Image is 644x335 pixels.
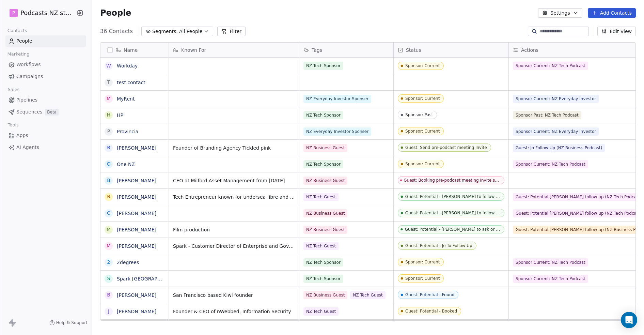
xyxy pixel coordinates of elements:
[405,112,433,117] div: Sponsor: Past
[12,10,15,16] span: P
[513,95,599,103] span: Sponsor Current: NZ Everyday Investor
[20,9,75,17] span: Podcasts NZ studio
[117,112,123,118] a: HP
[303,209,348,217] span: NZ Business Guest
[117,260,139,265] a: 2degrees
[5,142,86,153] a: AI Agents
[117,309,156,314] a: [PERSON_NAME]
[107,275,110,282] div: S
[107,291,110,299] div: B
[303,177,348,185] span: NZ Business Guest
[173,177,295,184] span: CEO at Milford Asset Management from [DATE]
[173,308,295,315] span: Founder & CEO of nWebbed, Information Security
[117,96,135,102] a: MyRent
[513,258,588,267] span: Sponsor Current: NZ Tech Podcast
[5,59,86,70] a: Workflows
[303,127,371,136] span: NZ Everyday Investor Sponser
[4,49,32,59] span: Marketing
[107,226,111,233] div: M
[173,194,295,200] span: Tech Entrepreneur known for undersea fibre and large data centres
[513,275,588,283] span: Sponsor Current: NZ Tech Podcast
[303,144,348,152] span: NZ Business Guest
[405,309,457,314] div: Guest: Potential - Booked
[303,242,339,250] span: NZ Tech Guest
[588,8,636,18] button: Add Contacts
[117,292,156,298] a: [PERSON_NAME]
[5,130,86,141] a: Apps
[513,127,599,136] span: Sponsor Current: NZ Everyday Investor
[405,260,440,264] div: Sponsor: Current
[45,109,59,116] span: Beta
[117,243,156,249] a: [PERSON_NAME]
[117,227,156,232] a: [PERSON_NAME]
[100,27,133,35] span: 36 Contacts
[100,8,131,18] span: People
[107,242,111,249] div: M
[303,275,343,283] span: NZ Tech Sponsor
[107,111,111,119] div: H
[117,129,138,134] a: Provincia
[16,73,43,80] span: Campaigns
[5,71,86,82] a: Campaigns
[117,211,156,216] a: [PERSON_NAME]
[169,43,299,57] div: Known For
[107,79,110,86] div: t
[405,243,472,248] div: Guest: Potential - Jo To Follow Up
[405,162,440,166] div: Sponsor: Current
[312,47,322,54] span: Tags
[405,276,440,281] div: Sponsor: Current
[173,243,295,249] span: Spark - Customer Director of Enterprise and Government
[117,178,156,183] a: [PERSON_NAME]
[299,43,393,57] div: Tags
[117,162,135,167] a: One NZ
[5,94,86,106] a: Pipelines
[350,291,385,299] span: NZ Tech Guest
[107,177,110,184] div: B
[173,226,295,233] span: Film production
[404,178,500,183] div: Guest: Booking pre-podcast meeting Invite sent - Waiting for Reply
[405,292,454,297] div: Guest: Potential - Found
[100,43,169,57] div: Name
[5,35,86,47] a: People
[303,62,343,70] span: NZ Tech Sponsor
[107,144,110,151] div: R
[303,291,348,299] span: NZ Business Guest
[107,210,110,217] div: C
[100,58,169,321] div: grid
[117,194,156,200] a: [PERSON_NAME]
[303,193,339,201] span: NZ Tech Guest
[303,307,339,316] span: NZ Tech Guest
[56,320,88,325] span: Help & Support
[5,120,21,130] span: Tools
[107,128,110,135] div: P
[521,47,538,54] span: Actions
[107,161,110,168] div: O
[513,111,581,119] span: Sponsor Past: NZ Tech Podcast
[217,27,246,36] button: Filter
[16,37,32,45] span: People
[405,145,487,150] div: Guest: Send pre-podcast meeting Invite
[513,160,588,168] span: Sponsor Current: NZ Tech Podcast
[597,27,636,36] button: Edit View
[181,47,206,54] span: Known For
[107,193,110,200] div: R
[394,43,508,57] div: Status
[303,226,348,234] span: NZ Business Guest
[405,63,440,68] div: Sponsor: Current
[405,227,500,232] div: Guest: Potential - [PERSON_NAME] to ask or action
[179,28,202,35] span: All People
[117,80,145,85] a: test contact
[303,258,343,267] span: NZ Tech Sponsor
[513,62,588,70] span: Sponsor Current: NZ Tech Podcast
[16,61,41,68] span: Workflows
[538,8,582,18] button: Settings
[107,259,110,266] div: 2
[16,108,42,116] span: Sequences
[621,312,637,328] div: Open Intercom Messenger
[108,308,109,315] div: J
[117,145,156,151] a: [PERSON_NAME]
[5,85,22,95] span: Sales
[106,62,111,70] div: W
[117,276,182,281] a: Spark [GEOGRAPHIC_DATA]
[406,47,421,54] span: Status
